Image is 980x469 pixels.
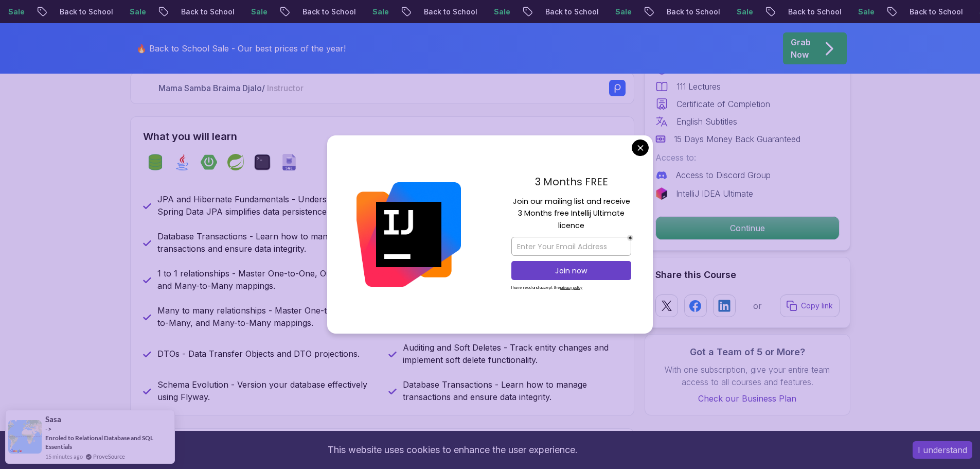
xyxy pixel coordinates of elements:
[174,154,190,170] img: java logo
[655,392,840,405] a: Check our Business Plan
[602,7,635,17] p: Sale
[403,378,621,403] p: Database Transactions - Learn how to manage transactions and ensure data integrity.
[45,425,52,433] span: ->
[157,378,376,403] p: Schema Evolution - Version your database effectively using Flyway.
[411,7,480,17] p: Back to School
[753,300,762,312] p: or
[780,294,840,317] button: Copy link
[254,154,271,170] img: terminal logo
[116,7,149,17] p: Sale
[655,363,840,388] p: With one subscription, give your entire team access to all courses and features.
[136,42,346,55] p: 🔥 Back to School Sale - Our best prices of the year!
[403,341,621,366] p: Auditing and Soft Deletes - Track entity changes and implement soft delete functionality.
[480,7,513,17] p: Sale
[676,115,737,128] p: English Subtitles
[157,193,376,218] p: JPA and Hibernate Fundamentals - Understand how Spring Data JPA simplifies data persistence.
[896,7,966,17] p: Back to School
[139,80,155,96] img: Nelson Djalo
[913,441,972,459] button: Accept cookies
[676,169,771,181] p: Access to Discord Group
[267,83,304,93] span: Instructor
[201,154,217,170] img: spring-boot logo
[147,154,164,170] img: spring-data-jpa logo
[532,7,602,17] p: Back to School
[655,345,840,359] h3: Got a Team of 5 or More?
[45,433,172,451] a: Enroled to Relational Database and SQL Essentials
[46,7,116,17] p: Back to School
[723,7,756,17] p: Sale
[143,129,621,144] h2: What you will learn
[8,420,42,454] img: provesource social proof notification image
[655,187,668,200] img: jetbrains logo
[168,7,238,17] p: Back to School
[227,154,244,170] img: spring logo
[157,230,376,255] p: Database Transactions - Learn how to manage transactions and ensure data integrity.
[158,82,304,94] p: Mama Samba Braima Djalo /
[801,301,833,311] p: Copy link
[238,7,271,17] p: Sale
[93,452,125,461] a: ProveSource
[775,7,845,17] p: Back to School
[655,268,840,282] h2: Share this Course
[674,133,800,145] p: 15 Days Money Back Guaranteed
[656,217,839,239] p: Continue
[655,216,840,240] button: Continue
[653,7,723,17] p: Back to School
[359,7,392,17] p: Sale
[8,439,897,461] div: This website uses cookies to enhance the user experience.
[157,348,360,360] p: DTOs - Data Transfer Objects and DTO projections.
[157,304,376,329] p: Many to many relationships - Master One-to-One, One-to-Many, and Many-to-Many mappings.
[676,98,770,110] p: Certificate of Completion
[45,415,61,424] span: Sasa
[45,452,83,461] span: 15 minutes ago
[281,154,297,170] img: sql logo
[845,7,878,17] p: Sale
[655,151,840,164] p: Access to:
[289,7,359,17] p: Back to School
[157,267,376,292] p: 1 to 1 relationships - Master One-to-One, One-to-Many, and Many-to-Many mappings.
[791,36,811,61] p: Grab Now
[676,80,721,93] p: 111 Lectures
[676,187,753,200] p: IntelliJ IDEA Ultimate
